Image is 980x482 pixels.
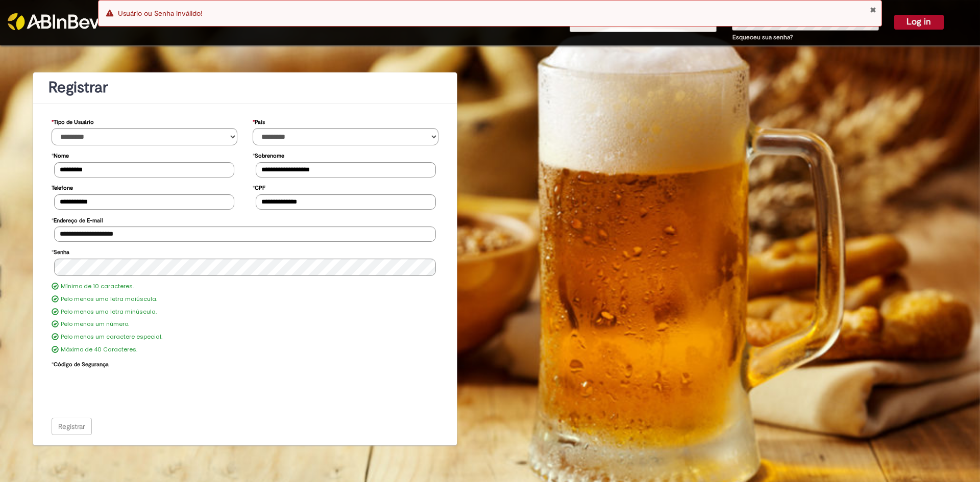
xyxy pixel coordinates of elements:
[61,333,162,341] label: Pelo menos um caractere especial.
[870,6,876,14] button: Close Notification
[253,114,265,129] label: País
[61,308,157,316] label: Pelo menos uma letra minúscula.
[118,9,202,18] span: Usuário ou Senha inválido!
[52,147,69,162] label: Nome
[61,346,137,354] label: Máximo de 40 Caracteres.
[253,180,265,194] label: CPF
[61,295,157,303] label: Pelo menos uma letra maiúscula.
[253,147,284,162] label: Sobrenome
[52,356,109,371] label: Código de Segurança
[52,212,103,227] label: Endereço de E-mail
[8,13,100,30] img: ABInbev-white.png
[52,180,73,194] label: Telefone
[52,244,69,259] label: Senha
[61,283,134,291] label: Mínimo de 10 caracteres.
[732,33,793,41] a: Esqueceu sua senha?
[894,15,944,29] button: Log in
[48,79,442,96] h1: Registrar
[61,320,129,328] label: Pelo menos um número.
[52,114,94,129] label: Tipo de Usuário
[54,371,209,411] iframe: reCAPTCHA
